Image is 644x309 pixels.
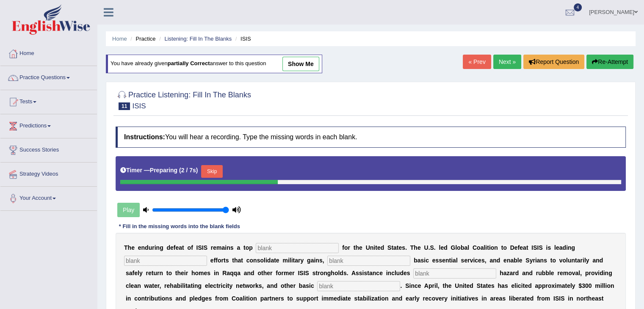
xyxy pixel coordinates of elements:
[0,138,97,160] a: Success Stories
[116,127,626,148] h4: You will hear a recording. Type the missing words in each blank.
[550,257,553,264] b: t
[583,257,584,264] b: i
[139,270,143,276] b: y
[260,257,264,264] b: o
[457,244,461,251] b: o
[397,244,399,251] b: t
[201,165,222,178] button: Skip
[440,244,444,251] b: e
[362,270,364,276] b: i
[216,257,218,264] b: f
[288,257,290,264] b: i
[537,257,540,264] b: a
[150,167,177,174] b: Preparing
[338,270,340,276] b: l
[491,244,495,251] b: o
[132,102,146,110] small: ISIS
[323,270,327,276] b: n
[375,244,377,251] b: t
[405,244,407,251] b: .
[211,244,213,251] b: r
[417,244,421,251] b: e
[351,270,356,276] b: A
[246,244,249,251] b: o
[428,244,430,251] b: .
[278,270,282,276] b: o
[435,257,439,264] b: s
[282,257,287,264] b: m
[554,244,556,251] b: l
[342,244,344,251] b: f
[175,244,179,251] b: e
[0,163,97,184] a: Strategy Videos
[489,244,491,251] b: i
[566,257,568,264] b: l
[265,257,267,264] b: i
[141,244,145,251] b: n
[414,257,417,264] b: b
[112,36,127,42] a: Home
[124,244,128,251] b: T
[312,270,316,276] b: s
[216,270,219,276] b: n
[559,244,563,251] b: a
[444,244,448,251] b: d
[464,244,467,251] b: a
[164,36,232,42] a: Listening: Fill In The Blanks
[168,270,172,276] b: o
[267,257,271,264] b: d
[166,270,169,276] b: t
[327,270,331,276] b: g
[186,270,188,276] b: r
[257,257,260,264] b: s
[391,244,393,251] b: t
[497,257,500,264] b: d
[216,244,221,251] b: m
[181,167,196,174] b: 2 / 7s
[356,270,359,276] b: s
[366,244,370,251] b: U
[175,270,177,276] b: t
[533,244,537,251] b: S
[596,257,600,264] b: n
[359,270,362,276] b: s
[562,257,566,264] b: o
[184,270,186,276] b: i
[249,257,253,264] b: o
[376,270,379,276] b: c
[386,270,388,276] b: i
[234,270,238,276] b: q
[402,244,405,251] b: s
[249,244,253,251] b: p
[369,270,373,276] b: a
[354,244,356,251] b: t
[232,257,234,264] b: t
[574,3,582,11] span: 4
[195,270,199,276] b: o
[566,244,568,251] b: i
[196,167,198,174] b: )
[514,257,517,264] b: b
[319,257,323,264] b: s
[442,257,445,264] b: e
[586,257,589,264] b: y
[535,257,537,264] b: i
[179,244,182,251] b: a
[398,244,402,251] b: e
[413,268,496,279] input: blank
[237,270,240,276] b: a
[481,244,484,251] b: a
[199,270,204,276] b: m
[191,270,195,276] b: h
[487,244,489,251] b: t
[207,270,210,276] b: s
[148,270,152,276] b: e
[116,89,251,110] h2: Practice Listening: Fill In The Blanks
[233,35,251,43] li: ISIS
[305,270,309,276] b: S
[317,281,400,291] input: blank
[202,244,204,251] b: I
[577,257,580,264] b: a
[347,270,348,276] b: .
[222,270,227,276] b: R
